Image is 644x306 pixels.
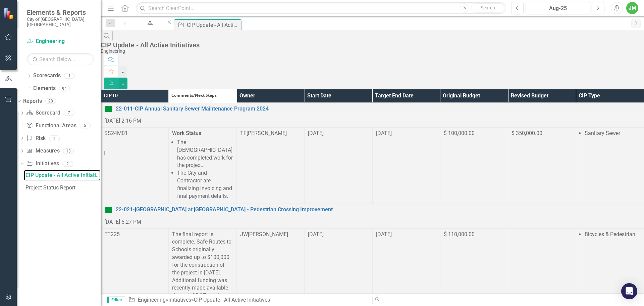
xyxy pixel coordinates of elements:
[45,98,56,104] div: 28
[128,296,367,304] div: » »
[528,4,588,12] div: Aug-25
[104,105,112,113] img: On Target
[101,127,169,204] td: Double-Click to Edit
[576,127,644,204] td: Double-Click to Edit
[104,231,120,237] span: ET225
[481,5,495,10] span: Search
[138,25,160,34] div: Engineering
[372,127,440,204] td: Double-Click to Edit
[24,182,101,193] a: Project Status Report
[138,297,166,303] a: Engineering
[64,73,75,79] div: 1
[101,204,644,216] td: Double-Click to Edit Right Click for Context Menu
[26,109,60,117] a: Scorecard
[169,127,236,204] td: Double-Click to Edit
[440,127,508,204] td: Double-Click to Edit
[194,297,270,303] div: CIP Update - All Active Initiatives
[168,297,191,303] a: Initiatives
[107,297,125,303] span: Editor
[508,127,576,204] td: Double-Click to Edit
[376,231,392,237] span: [DATE]
[471,3,504,13] button: Search
[116,206,640,214] a: 22-021-[GEOGRAPHIC_DATA] at [GEOGRAPHIC_DATA] - Pedestrian Crossing Improvement
[236,127,304,204] td: Double-Click to Edit
[26,160,59,168] a: Initiatives
[27,38,94,45] a: Engineering
[132,19,166,27] a: Engineering
[585,231,635,237] span: Bicycles & Pedestrian
[308,231,324,237] span: [DATE]
[64,110,74,116] div: 7
[116,105,640,113] a: 22-011-CIP Annual Sanitary Sewer Maintenance Program 2024
[101,49,641,54] div: Engineering
[104,130,128,136] span: SS24M01
[27,16,94,28] small: City of [GEOGRAPHIC_DATA], [GEOGRAPHIC_DATA]
[247,130,287,137] div: [PERSON_NAME]
[626,2,638,14] button: JM
[585,130,620,136] span: Sanitary Sewer
[33,85,56,92] a: Elements
[24,170,101,181] a: CIP Update - All Active Initiatives
[444,231,475,237] span: $ 110,000.00
[172,130,201,136] strong: Work Status
[101,102,644,115] td: Double-Click to Edit Right Click for Context Menu
[305,127,372,204] td: Double-Click to Edit
[26,122,76,130] a: Functional Areas
[104,206,112,214] img: On Target
[23,97,42,105] a: Reports
[27,53,94,65] input: Search Below...
[3,8,15,19] img: ClearPoint Strategy
[376,130,392,136] span: [DATE]
[526,2,590,14] button: Aug-25
[80,123,91,128] div: 5
[177,139,233,169] li: The [DEMOGRAPHIC_DATA] has completed work for the project.
[240,130,247,137] div: TF
[33,72,61,80] a: Scorecards
[62,161,73,167] div: 2
[512,130,542,136] span: $ 350,000.00
[101,41,641,49] div: CIP Update - All Active Initiatives
[59,86,70,91] div: 94
[49,135,60,141] div: 1
[240,231,248,238] div: JW
[444,130,475,136] span: $ 100,000.00
[248,231,288,238] div: [PERSON_NAME]
[25,185,101,191] div: Project Status Report
[26,135,45,142] a: Risk
[136,2,506,14] input: Search ClearPoint...
[187,21,239,29] div: CIP Update - All Active Initiatives
[621,283,637,299] div: Open Intercom Messenger
[26,147,59,155] a: Measures
[104,117,640,125] div: [DATE] 2:16 PM
[308,130,324,136] span: [DATE]
[63,148,74,154] div: 13
[27,8,94,16] span: Elements & Reports
[177,169,233,200] li: The City and Contractor are finalizing invoicing and final payment details.
[25,172,101,178] div: CIP Update - All Active Initiatives
[104,218,640,226] div: [DATE] 5:27 PM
